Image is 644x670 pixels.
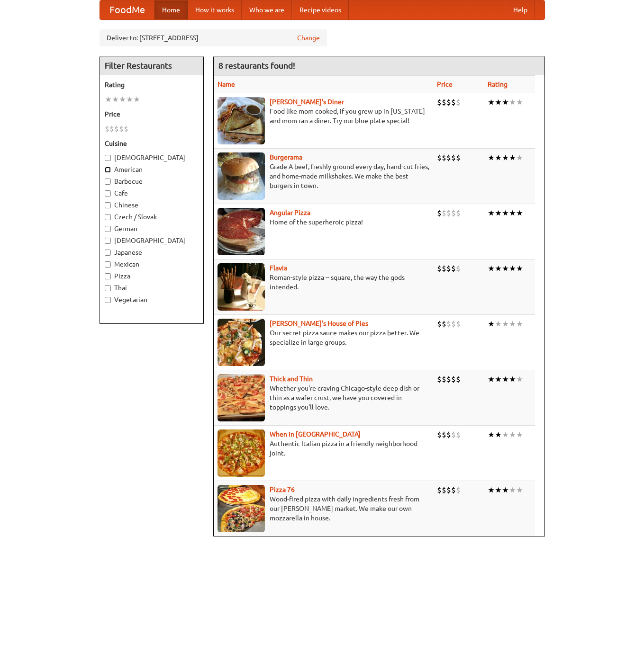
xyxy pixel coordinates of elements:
[105,167,111,173] input: American
[502,263,509,274] li: ★
[456,485,461,495] li: $
[105,297,111,303] input: Vegetarian
[488,97,495,107] li: ★
[451,429,456,440] li: $
[495,152,502,163] li: ★
[451,319,456,329] li: $
[105,200,199,210] label: Chinese
[509,374,516,384] li: ★
[105,153,199,162] label: [DEMOGRAPHIC_DATA]
[516,208,523,218] li: ★
[488,319,495,329] li: ★
[119,124,124,134] li: $
[488,80,508,88] a: Rating
[218,61,295,70] ng-pluralize: 8 restaurants found!
[270,264,287,272] a: Flavia
[509,208,516,218] li: ★
[437,485,442,495] li: $
[218,494,430,523] p: Wood-fired pizza with daily ingredients fresh from our [PERSON_NAME] market. We make our own mozz...
[218,319,265,366] img: luigis.jpg
[509,97,516,107] li: ★
[495,429,502,440] li: ★
[456,429,461,440] li: $
[242,0,292,19] a: Who we are
[437,80,453,88] a: Price
[442,97,446,107] li: $
[446,97,451,107] li: $
[105,226,111,232] input: German
[502,208,509,218] li: ★
[218,107,430,125] p: Food like mom cooked, if you grew up in [US_STATE] and mom ran a diner. Try our blue plate special!
[495,263,502,274] li: ★
[488,208,495,218] li: ★
[509,152,516,163] li: ★
[437,152,442,163] li: $
[270,209,310,216] a: Angular Pizza
[509,485,516,495] li: ★
[495,208,502,218] li: ★
[270,98,344,106] a: [PERSON_NAME]'s Diner
[105,212,199,222] label: Czech / Slovak
[456,152,461,163] li: $
[516,429,523,440] li: ★
[437,319,442,329] li: $
[516,374,523,384] li: ★
[270,486,295,493] b: Pizza 76
[451,208,456,218] li: $
[297,33,320,43] a: Change
[105,202,111,208] input: Chinese
[509,319,516,329] li: ★
[502,152,509,163] li: ★
[119,94,126,105] li: ★
[502,429,509,440] li: ★
[126,94,133,105] li: ★
[188,0,242,19] a: How it works
[218,208,265,255] img: angular.jpg
[502,97,509,107] li: ★
[456,97,461,107] li: $
[495,319,502,329] li: ★
[446,485,451,495] li: $
[442,374,446,384] li: $
[502,374,509,384] li: ★
[442,152,446,163] li: $
[105,155,111,161] input: [DEMOGRAPHIC_DATA]
[516,319,523,329] li: ★
[506,0,535,19] a: Help
[516,485,523,495] li: ★
[133,94,140,105] li: ★
[456,263,461,274] li: $
[446,152,451,163] li: $
[218,217,430,227] p: Home of the superheroic pizza!
[456,374,461,384] li: $
[105,295,199,304] label: Vegetarian
[451,374,456,384] li: $
[105,236,199,245] label: [DEMOGRAPHIC_DATA]
[509,429,516,440] li: ★
[502,485,509,495] li: ★
[270,430,361,438] a: When in [GEOGRAPHIC_DATA]
[105,80,199,89] h5: Rating
[270,320,368,327] a: [PERSON_NAME]'s House of Pies
[446,319,451,329] li: $
[105,165,199,174] label: American
[112,94,119,105] li: ★
[456,208,461,218] li: $
[105,250,111,256] input: Japanese
[105,224,199,233] label: German
[437,97,442,107] li: $
[105,283,199,293] label: Thai
[437,374,442,384] li: $
[502,319,509,329] li: ★
[218,485,265,532] img: pizza76.jpg
[105,271,199,281] label: Pizza
[446,263,451,274] li: $
[451,263,456,274] li: $
[488,485,495,495] li: ★
[437,263,442,274] li: $
[105,273,111,279] input: Pizza
[495,97,502,107] li: ★
[100,29,327,46] div: Deliver to: [STREET_ADDRESS]
[270,375,313,383] a: Thick and Thin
